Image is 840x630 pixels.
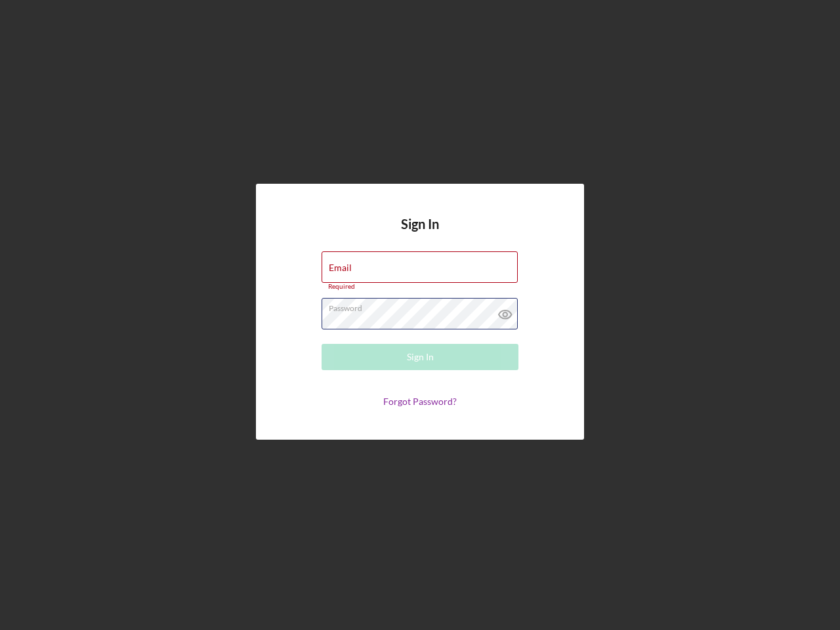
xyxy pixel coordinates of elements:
div: Required [322,283,518,291]
label: Password [329,299,518,313]
button: Sign In [322,344,518,370]
h4: Sign In [401,217,439,251]
label: Email [329,262,352,273]
div: Sign In [407,344,434,370]
a: Forgot Password? [383,396,457,407]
